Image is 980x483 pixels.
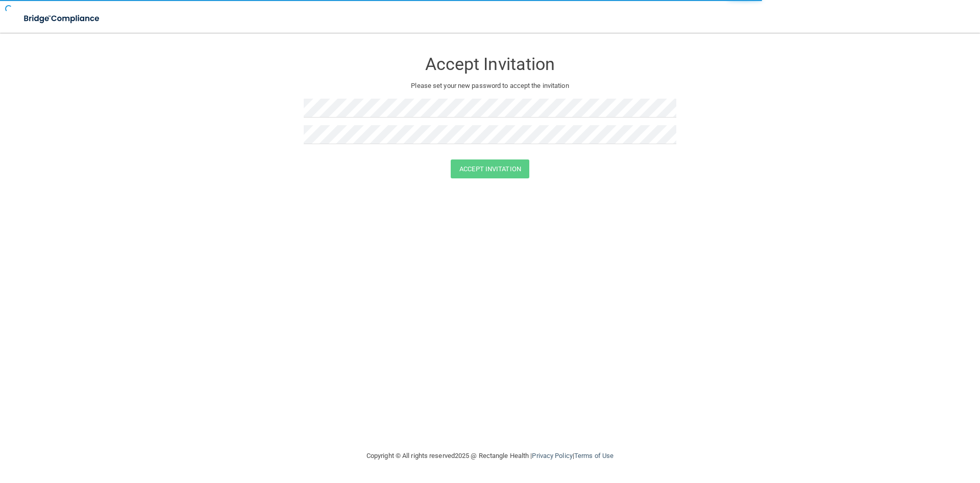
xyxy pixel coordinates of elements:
[451,159,529,178] button: Accept Invitation
[532,452,572,459] a: Privacy Policy
[15,8,109,29] img: bridge_compliance_login_screen.278c3ca4.svg
[304,55,676,74] h3: Accept Invitation
[574,452,614,459] a: Terms of Use
[311,80,669,92] p: Please set your new password to accept the invitation
[304,440,676,472] div: Copyright © All rights reserved 2025 @ Rectangle Health | |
